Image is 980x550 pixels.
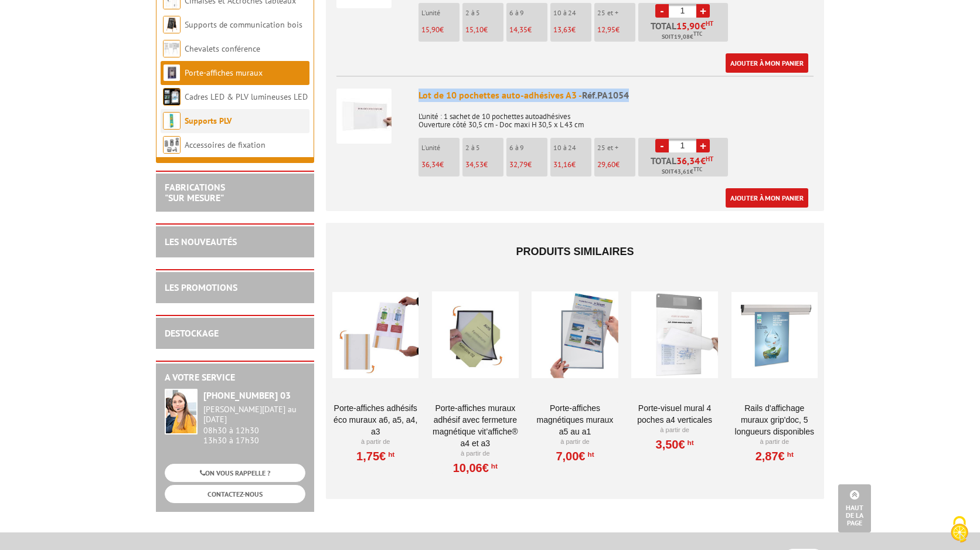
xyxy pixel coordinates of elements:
[165,485,305,503] a: CONTACTEZ-NOUS
[597,159,615,169] span: 29,60
[532,437,618,447] p: À partir de
[163,88,181,106] img: Cadres LED & PLV lumineuses LED
[185,43,260,54] a: Chevalets conférence
[203,389,291,401] strong: [PHONE_NUMBER] 03
[421,159,440,169] span: 36,34
[553,26,591,34] p: €
[453,464,498,471] a: 10,06€HT
[553,159,571,169] span: 31,16
[185,67,263,78] a: Porte-affiches muraux
[693,166,702,172] sup: TTC
[700,156,706,165] span: €
[641,21,728,42] p: Total
[332,437,418,447] p: À partir de
[163,64,181,82] img: Porte-affiches muraux
[432,449,518,459] p: À partir de
[165,327,219,339] a: DESTOCKAGE
[553,25,571,35] span: 13,63
[421,25,440,35] span: 15,90
[532,402,618,437] a: Porte-affiches magnétiques muraux A5 au A1
[336,89,392,144] img: Lot de 10 pochettes auto-adhésives A3
[656,441,694,448] a: 3,50€HT
[585,450,594,459] sup: HT
[945,515,974,544] img: Cookies (fenêtre modale)
[641,156,728,176] p: Total
[418,104,814,129] p: L'unité : 1 sachet de 10 pochettes autoadhésives Ouverture côté 30,5 cm - Doc maxi H 30,5 x L 43 cm
[163,16,181,33] img: Supports de communication bois
[203,405,305,445] div: 08h30 à 12h30 13h30 à 17h30
[163,40,181,57] img: Chevalets conférence
[163,136,181,154] img: Accessoires de fixation
[631,426,717,435] p: À partir de
[185,116,232,126] a: Supports PLV
[332,402,418,437] a: Porte-affiches adhésifs éco muraux A6, A5, A4, A3
[726,188,808,208] a: Ajouter à mon panier
[685,439,694,447] sup: HT
[509,161,547,169] p: €
[597,9,635,17] p: 25 et +
[662,32,702,42] span: Soit €
[185,91,308,102] a: Cadres LED & PLV lumineuses LED
[163,112,181,130] img: Supports PLV
[556,453,594,460] a: 7,00€HT
[421,26,460,34] p: €
[756,453,794,460] a: 2,87€HT
[421,161,460,169] p: €
[838,484,871,532] a: Haut de la page
[731,402,818,437] a: Rails d'affichage muraux Grip'Doc, 5 longueurs disponibles
[165,464,305,482] a: ON VOUS RAPPELLE ?
[693,30,702,37] sup: TTC
[465,161,503,169] p: €
[509,144,547,152] p: 6 à 9
[676,156,700,165] span: 36,34
[696,4,710,18] a: +
[356,453,394,460] a: 1,75€HT
[418,89,814,102] div: Lot de 10 pochettes auto-adhésives A3 -
[165,389,198,434] img: widget-service.jpg
[386,450,394,459] sup: HT
[597,144,635,152] p: 25 et +
[655,4,669,18] a: -
[631,402,717,426] a: Porte-Visuel mural 4 poches A4 verticales
[674,32,690,42] span: 19,08
[509,25,528,35] span: 14,35
[465,159,484,169] span: 34,53
[597,26,635,34] p: €
[165,236,237,247] a: LES NOUVEAUTÉS
[939,510,980,550] button: Cookies (fenêtre modale)
[489,462,498,470] sup: HT
[655,139,669,152] a: -
[465,26,503,34] p: €
[553,144,591,152] p: 10 à 24
[700,21,706,30] span: €
[509,9,547,17] p: 6 à 9
[582,89,629,101] span: Réf.PA1054
[597,25,615,35] span: 12,95
[165,181,225,203] a: FABRICATIONS"Sur Mesure"
[674,167,690,176] span: 43,61
[203,405,305,425] div: [PERSON_NAME][DATE] au [DATE]
[696,139,710,152] a: +
[662,167,702,176] span: Soit €
[516,246,634,257] span: Produits similaires
[509,26,547,34] p: €
[421,144,460,152] p: L'unité
[706,19,713,28] sup: HT
[676,21,700,30] span: 15,90
[421,9,460,17] p: L'unité
[465,9,503,17] p: 2 à 5
[553,9,591,17] p: 10 à 24
[597,161,635,169] p: €
[185,140,266,150] a: Accessoires de fixation
[706,155,713,163] sup: HT
[185,19,302,30] a: Supports de communication bois
[509,159,528,169] span: 32,79
[165,281,237,293] a: LES PROMOTIONS
[726,53,808,73] a: Ajouter à mon panier
[731,437,818,447] p: À partir de
[465,25,484,35] span: 15,10
[553,161,591,169] p: €
[432,402,518,449] a: Porte-affiches muraux adhésif avec fermeture magnétique VIT’AFFICHE® A4 et A3
[165,372,305,383] h2: A votre service
[465,144,503,152] p: 2 à 5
